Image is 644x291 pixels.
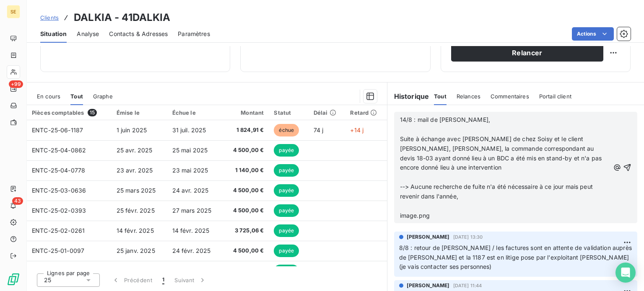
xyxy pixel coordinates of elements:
[407,282,450,289] span: [PERSON_NAME]
[32,147,86,154] span: ENTC-25-04-0862
[32,126,83,134] span: ENTC-25-06-1187
[400,135,604,171] span: Suite à échange avec [PERSON_NAME] de chez Soisy et le client [PERSON_NAME], [PERSON_NAME], la co...
[274,184,299,197] span: payée
[228,146,264,155] span: 4 500,00 €
[228,166,264,175] span: 1 140,00 €
[350,126,364,134] span: +14 j
[32,207,86,214] span: ENTC-25-02-0393
[32,167,85,174] span: ENTC-25-04-0778
[32,227,85,234] span: ENTC-25-02-0261
[157,271,169,289] button: 1
[106,271,157,289] button: Précédent
[93,93,113,100] span: Graphe
[400,116,490,123] span: 14/8 : mail de [PERSON_NAME],
[228,126,264,134] span: 1 824,91 €
[572,27,614,41] button: Actions
[70,93,83,100] span: Tout
[400,183,595,200] span: --> Aucune recherche de fuite n'a été nécessaire à ce jour mais peut revenir dans l'année,
[40,14,59,21] span: Clients
[172,147,208,154] span: 25 mai 2025
[350,109,382,116] div: Retard
[274,204,299,217] span: payée
[44,276,51,284] span: 25
[117,109,162,116] div: Émise le
[7,273,20,286] img: Logo LeanPay
[387,91,429,101] h6: Historique
[451,44,603,62] button: Relancer
[172,167,208,174] span: 23 mai 2025
[274,144,299,157] span: payée
[457,93,480,100] span: Relances
[172,207,212,214] span: 27 mars 2025
[274,124,299,136] span: échue
[172,126,206,134] span: 31 juil. 2025
[228,109,264,116] div: Montant
[172,109,218,116] div: Échue le
[117,227,154,234] span: 14 févr. 2025
[453,234,483,239] span: [DATE] 13:30
[7,82,20,95] a: +99
[228,247,264,255] span: 4 500,00 €
[228,186,264,195] span: 4 500,00 €
[274,224,299,237] span: payée
[400,212,430,219] span: image.png
[169,271,212,289] button: Suivant
[117,207,155,214] span: 25 févr. 2025
[407,233,450,241] span: [PERSON_NAME]
[172,247,211,254] span: 24 févr. 2025
[74,10,171,25] h3: DALKIA - 41DALKIA
[162,276,164,284] span: 1
[539,93,571,100] span: Portail client
[117,167,153,174] span: 23 avr. 2025
[37,93,60,100] span: En cours
[9,80,23,88] span: +99
[32,247,84,254] span: ENTC-25-01-0097
[274,265,299,277] span: payée
[77,30,99,38] span: Analyse
[32,109,106,116] div: Pièces comptables
[109,30,168,38] span: Contacts & Adresses
[117,247,155,254] span: 25 janv. 2025
[32,187,86,194] span: ENTC-25-03-0636
[178,30,210,38] span: Paramètres
[7,5,20,18] div: SE
[274,164,299,177] span: payée
[434,93,447,100] span: Tout
[453,283,482,288] span: [DATE] 11:44
[40,13,59,22] a: Clients
[615,263,636,283] div: Open Intercom Messenger
[399,244,634,270] span: 8/8 : retour de [PERSON_NAME] / les factures sont en attente de validation auprès de [PERSON_NAME...
[172,187,209,194] span: 24 avr. 2025
[274,109,303,116] div: Statut
[117,187,156,194] span: 25 mars 2025
[314,109,340,116] div: Délai
[12,197,23,205] span: 43
[40,30,67,38] span: Situation
[491,93,529,100] span: Commentaires
[228,227,264,235] span: 3 725,06 €
[117,147,153,154] span: 25 avr. 2025
[314,126,324,134] span: 74 j
[172,227,210,234] span: 14 févr. 2025
[274,245,299,257] span: payée
[228,206,264,215] span: 4 500,00 €
[88,109,97,116] span: 15
[117,126,147,134] span: 1 juin 2025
